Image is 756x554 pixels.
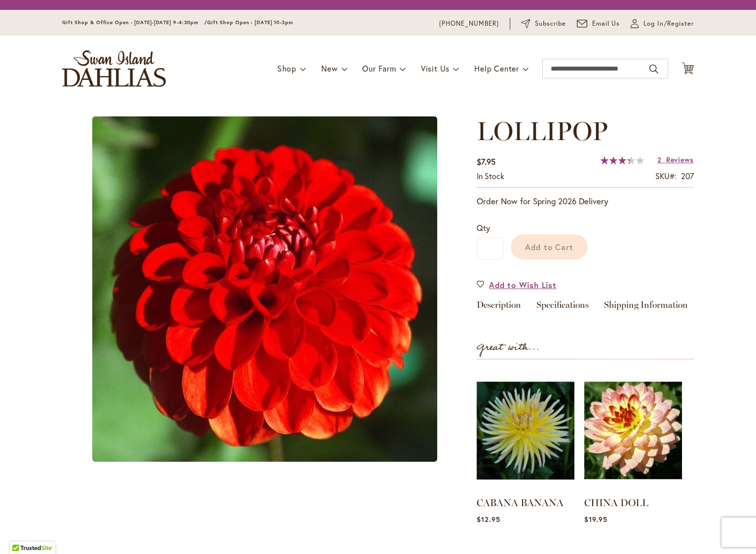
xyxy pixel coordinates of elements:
[62,19,207,26] span: Gift Shop & Office Open - [DATE]-[DATE] 9-4:30pm /
[584,515,607,524] span: $19.95
[666,155,694,164] span: Reviews
[601,156,644,164] div: 67%
[477,171,504,181] span: In stock
[657,155,662,164] span: 2
[477,156,495,167] span: $7.95
[604,300,688,315] a: Shipping Information
[592,19,620,29] span: Email Us
[657,155,694,164] a: 2 Reviews
[577,19,620,29] a: Email Us
[421,63,450,74] span: Visit Us
[584,497,648,509] a: CHINA DOLL
[362,63,396,74] span: Our Farm
[207,19,293,26] span: Gift Shop Open - [DATE] 10-3pm
[439,19,499,29] a: [PHONE_NUMBER]
[536,300,589,315] a: Specifications
[62,50,166,87] a: store logo
[681,171,694,182] div: 207
[477,222,490,233] span: Qty
[649,61,658,77] button: Search
[477,171,504,182] div: Availability
[277,63,297,74] span: Shop
[477,339,540,356] strong: Great with...
[643,19,694,29] span: Log In/Register
[584,369,682,492] img: CHINA DOLL
[477,369,574,492] img: CABANA BANANA
[489,279,557,291] span: Add to Wish List
[477,279,557,291] a: Add to Wish List
[535,19,566,29] span: Subscribe
[477,497,564,509] a: CABANA BANANA
[474,63,519,74] span: Help Center
[321,63,338,74] span: New
[477,300,694,315] div: Detailed Product Info
[477,195,694,207] p: Order Now for Spring 2026 Delivery
[655,171,677,181] strong: SKU
[477,300,521,315] a: Description
[92,116,437,462] img: main product photo
[477,115,608,147] span: LOLLIPOP
[477,515,500,524] span: $12.95
[521,19,566,29] a: Subscribe
[631,19,694,29] a: Log In/Register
